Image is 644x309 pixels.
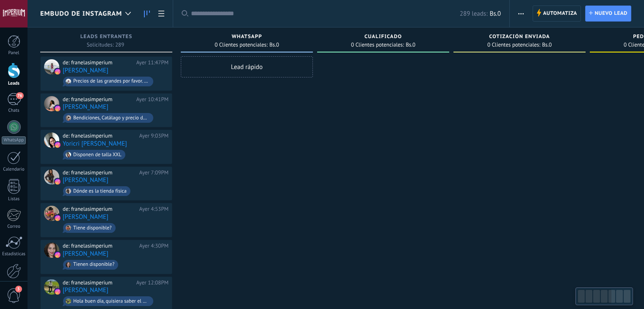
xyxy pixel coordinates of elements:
[594,6,627,21] span: Nuevo lead
[55,105,61,111] img: instagram.svg
[487,42,540,47] span: 0 Clientes potenciales:
[44,206,59,221] div: Valeria Suniaga Ramos
[55,69,61,74] img: instagram.svg
[73,152,122,158] div: Disponen de talla XXL
[63,140,127,147] a: Yoricri [PERSON_NAME]
[139,206,169,212] div: Ayer 4:53PM
[458,34,581,41] div: Cotización enviada
[44,132,59,148] div: Yoricri Landaeta
[489,34,550,40] span: Cotización enviada
[406,42,415,47] span: Bs.0
[136,96,169,103] div: Ayer 10:41PM
[2,81,26,86] div: Leads
[44,34,168,41] div: Leads Entrantes
[55,142,61,148] img: instagram.svg
[63,59,133,66] div: de: franelasimperium
[185,34,309,41] div: WHATSAPP
[80,34,133,40] span: Leads Entrantes
[63,250,108,257] a: [PERSON_NAME]
[2,136,26,144] div: WhatsApp
[16,92,23,99] span: 76
[2,224,26,229] div: Correo
[63,213,108,221] a: [PERSON_NAME]
[2,167,26,172] div: Calendario
[63,177,108,184] a: [PERSON_NAME]
[2,50,26,56] div: Panel
[365,34,402,40] span: Cualificado
[2,196,26,202] div: Listas
[232,34,262,40] span: WHATSAPP
[269,42,279,47] span: Bs.0
[55,179,61,185] img: instagram.svg
[44,279,59,295] div: Leonel Solorzano
[533,6,581,22] a: Automatiza
[40,10,122,18] span: Embudo de Instagram
[63,243,136,249] div: de: franelasimperium
[136,279,169,286] div: Ayer 12:08PM
[139,243,169,249] div: Ayer 4:30PM
[63,132,136,139] div: de: franelasimperium
[63,206,136,212] div: de: franelasimperium
[73,298,149,304] div: Hola buen día, quisiera saber el precio de las franelas de f1 al mayor ? Y las de NBA ?
[87,42,124,47] span: Solicitudes: 289
[543,6,577,21] span: Automatiza
[44,59,59,74] div: Celin Alejandra Ramos
[489,10,500,18] span: Bs.0
[73,225,112,231] div: Tiene disponible?
[55,289,61,295] img: instagram.svg
[63,169,136,176] div: de: franelasimperium
[15,286,22,292] span: 3
[351,42,404,47] span: 0 Clientes potenciales:
[44,96,59,111] div: Arelis Ramos De Cueto
[63,279,133,286] div: de: franelasimperium
[181,56,313,77] div: Lead rápido
[136,59,169,66] div: Ayer 11:47PM
[63,67,108,74] a: [PERSON_NAME]
[44,243,59,258] div: Mariana Echenique
[460,10,488,18] span: 289 leads:
[2,108,26,113] div: Chats
[63,287,108,294] a: [PERSON_NAME]
[139,132,169,139] div: Ayer 9:03PM
[63,103,108,110] a: [PERSON_NAME]
[73,188,127,194] div: Dónde es la tienda física
[139,169,169,176] div: Ayer 7:09PM
[73,262,114,268] div: Tienen disponible?
[585,6,631,22] a: Nuevo lead
[73,78,149,84] div: Precios de las grandes por favor. Hacen envios?
[73,115,149,121] div: Bendiciones, Catálago y precio de lo nuevo en franelas de la MLB. Gracias
[2,251,26,257] div: Estadísticas
[55,215,61,221] img: instagram.svg
[542,42,552,47] span: Bs.0
[63,96,133,103] div: de: franelasimperium
[55,252,61,258] img: instagram.svg
[321,34,445,41] div: Cualificado
[215,42,268,47] span: 0 Clientes potenciales:
[44,169,59,185] div: Nancy Lisbeth Aranguren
